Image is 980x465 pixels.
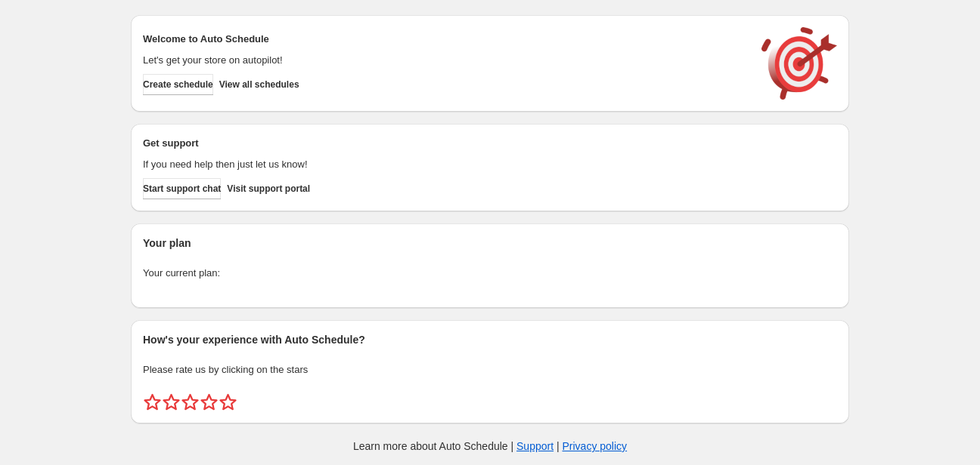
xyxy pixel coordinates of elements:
[227,183,310,195] span: Visit support portal
[143,183,221,195] span: Start support chat
[143,362,837,377] p: Please rate us by clicking on the stars
[353,439,627,454] p: Learn more about Auto Schedule | |
[143,32,746,47] h2: Welcome to Auto Schedule
[227,178,310,199] a: Visit support portal
[143,266,837,281] p: Your current plan:
[143,74,213,95] button: Create schedule
[219,74,299,95] button: View all schedules
[143,178,221,199] a: Start support chat
[563,440,628,452] a: Privacy policy
[143,332,837,347] h2: How's your experience with Auto Schedule?
[516,440,554,452] a: Support
[143,236,837,251] h2: Your plan
[143,157,746,172] p: If you need help then just let us know!
[143,53,746,68] p: Let's get your store on autopilot!
[219,79,299,91] span: View all schedules
[143,79,213,91] span: Create schedule
[143,136,746,151] h2: Get support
